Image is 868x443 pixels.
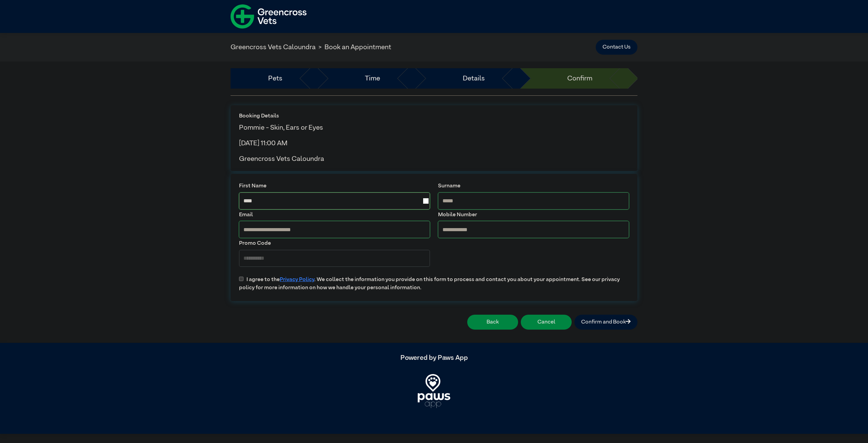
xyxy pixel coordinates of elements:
a: Pets [268,73,282,84]
a: Details [463,73,485,84]
label: Mobile Number [438,211,629,219]
button: Cancel [521,315,572,330]
button: Confirm and Book [574,315,637,330]
button: Contact Us [596,40,637,55]
h5: Powered by Paws App [231,354,637,362]
img: f-logo [231,2,307,31]
label: First Name [239,182,430,190]
span: Greencross Vets Caloundra [239,155,324,162]
label: Surname [438,182,629,190]
a: Greencross Vets Caloundra [231,44,316,51]
label: Booking Details [239,112,629,120]
label: Promo Code [239,239,430,247]
input: I agree to thePrivacy Policy. We collect the information you provide on this form to process and ... [239,277,243,281]
span: Pommie - Skin, Ears or Eyes [239,124,323,131]
li: Book an Appointment [316,42,391,52]
a: Time [365,73,380,84]
nav: breadcrumb [231,42,391,52]
label: Email [239,211,430,219]
a: Privacy Policy [280,277,314,282]
button: Back [467,315,518,330]
img: PawsApp [418,374,450,408]
label: I agree to the . We collect the information you provide on this form to process and contact you a... [235,270,633,292]
span: [DATE] 11:00 AM [239,140,288,147]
